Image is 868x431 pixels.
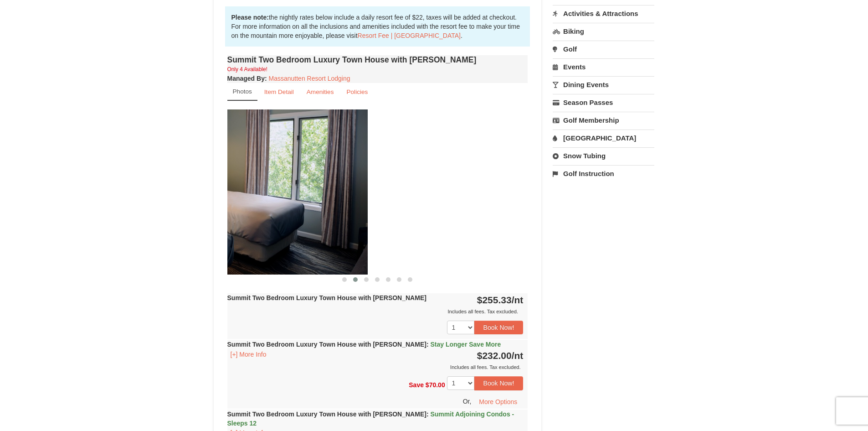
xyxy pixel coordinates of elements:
[409,381,424,389] span: Save
[227,66,267,73] small: Only 4 Available!
[430,341,501,348] span: Stay Longer Save More
[269,75,350,82] a: Massanutten Resort Lodging
[264,88,294,95] small: Item Detail
[227,307,524,316] div: Includes all fees. Tax excluded.
[474,376,524,390] button: Book Now!
[227,410,514,427] strong: Summit Two Bedroom Luxury Town House with [PERSON_NAME]
[346,88,368,95] small: Policies
[473,395,523,409] button: More Options
[553,41,654,57] a: Golf
[426,381,445,389] span: $70.00
[463,397,472,405] span: Or,
[358,32,461,39] a: Resort Fee | [GEOGRAPHIC_DATA]
[553,130,654,146] a: [GEOGRAPHIC_DATA]
[553,147,654,164] a: Snow Tubing
[227,55,528,64] h4: Summit Two Bedroom Luxury Town House with [PERSON_NAME]
[307,88,334,95] small: Amenities
[553,5,654,22] a: Activities & Attractions
[553,94,654,111] a: Season Passes
[477,295,524,305] strong: $255.33
[227,341,501,348] strong: Summit Two Bedroom Luxury Town House with [PERSON_NAME]
[426,410,429,418] span: :
[553,165,654,182] a: Golf Instruction
[227,410,514,427] span: Summit Adjoining Condos - Sleeps 12
[227,363,524,372] div: Includes all fees. Tax excluded.
[553,76,654,93] a: Dining Events
[233,88,252,95] small: Photos
[512,350,524,361] span: /nt
[340,83,374,101] a: Policies
[553,58,654,75] a: Events
[227,349,270,359] button: [+] More Info
[231,14,269,21] strong: Please note:
[474,321,524,334] button: Book Now!
[227,75,267,82] strong: :
[227,83,257,101] a: Photos
[227,75,265,82] span: Managed By
[426,341,429,348] span: :
[477,350,512,361] span: $232.00
[301,83,340,101] a: Amenities
[553,112,654,129] a: Golf Membership
[227,294,426,301] strong: Summit Two Bedroom Luxury Town House with [PERSON_NAME]
[225,6,530,47] div: the nightly rates below include a daily resort fee of $22, taxes will be added at checkout. For m...
[512,295,524,305] span: /nt
[258,83,300,101] a: Item Detail
[553,23,654,40] a: Biking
